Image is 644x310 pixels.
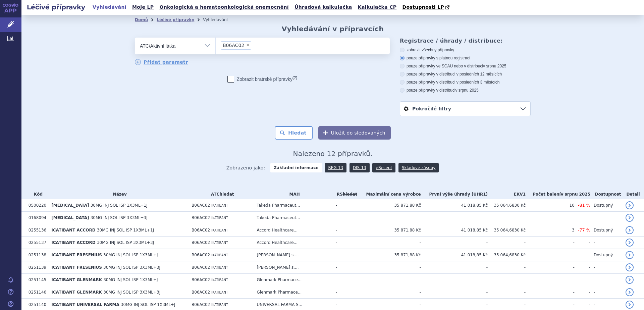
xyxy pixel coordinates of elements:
[270,163,322,172] strong: Základní informace
[488,237,526,249] td: -
[350,163,370,172] a: DIS-13
[211,291,228,294] span: IKATIBANT
[51,265,102,270] span: ICATIBANT FRESENIUS
[575,212,590,224] td: -
[575,261,590,274] td: -
[526,286,575,299] td: -
[332,249,358,261] td: -
[254,224,332,237] td: Accord Healthcare...
[575,286,590,299] td: -
[203,15,236,25] li: Vyhledávání
[590,199,622,212] td: Dostupný
[332,237,358,249] td: -
[421,199,488,212] td: 41 018,85 Kč
[25,249,48,261] td: 0251138
[526,224,575,237] td: 3
[254,274,332,286] td: Glenmark Pharmace...
[358,249,421,261] td: 35 871,88 Kč
[578,227,590,232] span: -77 %
[97,240,154,245] span: 30MG INJ SOL ISP 3X3ML+3J
[293,150,373,158] span: Nalezeno 12 přípravků.
[157,17,194,22] a: Léčivé přípravky
[421,237,488,249] td: -
[488,224,526,237] td: 35 064,6830 Kč
[51,215,89,220] span: [MEDICAL_DATA]
[400,63,531,69] label: pouze přípravky ve SCAU nebo v distribuci
[91,203,148,208] span: 30MG INJ SOL ISP 1X3ML+1J
[192,277,210,282] span: B06AC02
[590,249,622,261] td: Dostupný
[575,274,590,286] td: -
[626,263,634,271] a: detail
[51,302,119,307] span: ICATIBANT UNIVERSAL FARMA
[157,3,291,12] a: Onkologická a hematoonkologická onemocnění
[488,212,526,224] td: -
[358,189,421,199] th: Maximální cena výrobce
[51,203,89,208] span: [MEDICAL_DATA]
[402,4,444,10] span: Dostupnosti LP
[51,228,95,232] span: ICATIBANT ACCORD
[192,302,210,307] span: B06AC02
[488,274,526,286] td: -
[590,286,622,299] td: -
[332,212,358,224] td: -
[421,249,488,261] td: 41 018,85 Kč
[358,261,421,274] td: -
[254,212,332,224] td: Takeda Pharmaceut...
[590,212,622,224] td: -
[626,239,634,247] a: detail
[526,212,575,224] td: -
[25,274,48,286] td: 0251145
[526,189,590,199] th: Počet balení
[358,237,421,249] td: -
[332,189,358,199] th: RS
[421,212,488,224] td: -
[488,261,526,274] td: -
[192,290,210,295] span: B06AC02
[211,204,228,207] span: IKATIBANT
[590,274,622,286] td: -
[254,286,332,299] td: Glenmark Pharmace...
[211,241,228,245] span: IKATIBANT
[292,75,297,80] abbr: (?)
[400,88,531,93] label: pouze přípravky v distribuci
[192,253,210,257] span: B06AC02
[400,38,531,44] h3: Registrace / úhrady / distribuce:
[400,71,531,77] label: pouze přípravky v distribuci v posledních 12 měsících
[121,302,175,307] span: 30MG INJ SOL ISP 1X3ML+J
[400,47,531,53] label: zobrazit všechny přípravky
[358,224,421,237] td: 35 871,88 Kč
[626,214,634,222] a: detail
[372,163,395,172] a: eRecept
[130,3,156,12] a: Moje LP
[192,265,210,270] span: B06AC02
[400,3,453,12] a: Dostupnosti LP
[254,199,332,212] td: Takeda Pharmaceut...
[188,189,253,199] th: ATC
[626,288,634,296] a: detail
[332,286,358,299] td: -
[358,212,421,224] td: -
[622,189,644,199] th: Detail
[488,199,526,212] td: 35 064,6830 Kč
[526,237,575,249] td: -
[21,2,91,12] h2: Léčivé přípravky
[226,163,265,172] span: Zobrazeno jako:
[25,237,48,249] td: 0255137
[25,189,48,199] th: Kód
[223,43,244,48] span: B06AC02
[400,80,531,85] label: pouze přípravky v distribuci v posledních 3 měsících
[253,41,257,49] input: B06AC02
[211,303,228,307] span: IKATIBANT
[590,189,622,199] th: Dostupnost
[356,3,399,12] a: Kalkulačka CP
[590,237,622,249] td: -
[626,226,634,234] a: detail
[488,189,526,199] th: EKV1
[192,203,210,208] span: B06AC02
[358,274,421,286] td: -
[421,189,488,199] th: První výše úhrady (UHR1)
[343,192,357,197] del: hledat
[590,261,622,274] td: -
[332,274,358,286] td: -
